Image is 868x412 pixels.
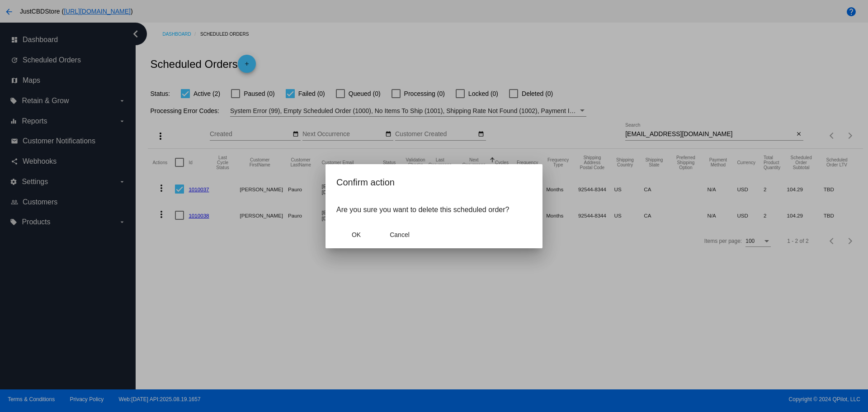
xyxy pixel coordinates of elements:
span: OK [352,231,361,238]
button: Close dialog [336,227,376,243]
h2: Confirm action [336,175,532,189]
button: Close dialog [380,227,420,243]
span: Cancel [390,231,410,238]
p: Are you sure you want to delete this scheduled order? [336,206,532,214]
